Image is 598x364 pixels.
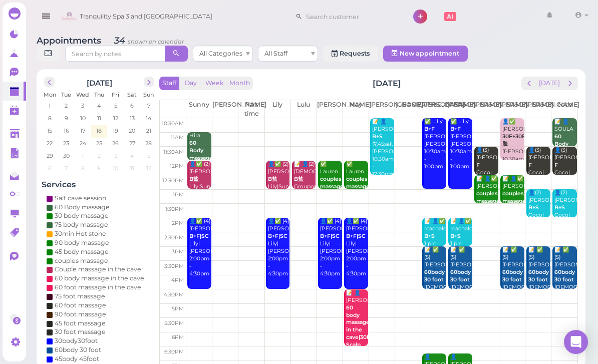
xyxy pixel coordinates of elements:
div: 👤✅ (4) [PERSON_NAME] Lily|[PERSON_NAME]|May|Sunny 2:00pm - 4:30pm [320,218,342,277]
span: 1 [81,151,85,160]
div: 📝 👤✅ [PERSON_NAME] Couple's massage [PERSON_NAME] |[PERSON_NAME] 12:30pm - 1:30pm [476,175,498,265]
button: next [562,77,578,90]
th: [PERSON_NAME] [369,100,395,118]
b: 60 Body massage [554,133,578,155]
b: 60body 30 foot [554,269,575,283]
div: 📝 ✅ (5) [PERSON_NAME] [DEMOGRAPHIC_DATA] Coco|[PERSON_NAME]|[PERSON_NAME] |[PERSON_NAME]|[PERSON_... [450,246,472,358]
div: 👤(3) [PERSON_NAME] Coco|[PERSON_NAME] |[PERSON_NAME] 11:30am - 12:30pm [554,147,576,221]
b: B+S [450,233,461,239]
div: Open Intercom Messenger [564,330,588,354]
span: 21 [145,126,152,135]
span: 2 [64,101,69,110]
th: [PERSON_NAME] [421,100,447,118]
b: couples massage [502,190,526,204]
span: 2:30pm [164,234,184,241]
b: 60 Body massage [189,140,213,161]
b: B+F [424,126,435,132]
b: B盐 [294,176,304,182]
span: 23 [62,139,70,148]
b: 60body 30 foot [424,269,445,283]
span: 12 [145,164,152,173]
span: 11 [129,164,135,173]
span: Wed [76,91,89,98]
span: 6pm [172,334,184,340]
input: Search customer [303,9,400,25]
b: B+F|SC [268,233,287,239]
b: F [554,162,558,168]
div: ✅ Lauren [PERSON_NAME]|May 12:00pm - 1:00pm [346,161,368,220]
span: 6 [129,101,135,110]
th: [PERSON_NAME] [447,100,473,118]
th: Coco [551,100,577,118]
b: B+S [554,204,565,211]
span: 28 [144,139,153,148]
div: 75 foot massage [55,292,105,301]
span: 29 [46,151,54,160]
h2: [DATE] [373,78,401,89]
b: B+S [372,133,383,140]
th: Part time [238,100,264,118]
span: Thu [94,91,104,98]
span: 3pm [172,248,184,255]
span: 12:30pm [162,177,184,184]
div: 60 Body massage [55,203,110,212]
a: Requests [323,46,378,62]
th: [PERSON_NAME] [212,100,238,118]
input: Search by notes [65,46,165,62]
span: 16 [63,126,70,135]
small: shown on calendar [128,38,184,45]
b: B盐 [268,176,277,182]
b: F [476,162,480,168]
b: F [528,162,532,168]
div: 📝 👤✅ [PERSON_NAME] Couple's massage [PERSON_NAME] |[PERSON_NAME] 12:30pm - 1:30pm [502,175,524,265]
span: 24 [79,139,87,148]
button: Month [226,77,253,90]
div: 60 foot massage [55,301,106,310]
div: 👤✅ (4) [PERSON_NAME] Lily|[PERSON_NAME]|May|Sunny 2:00pm - 4:30pm [267,218,290,277]
div: 👤✅ (4) [PERSON_NAME] Lily|[PERSON_NAME]|May|Sunny 2:00pm - 4:30pm [189,218,211,277]
div: 30 body massage [55,211,109,220]
div: 📝 👤(2) [DEMOGRAPHIC_DATA] Groupon 已经扫了 3/26 Lulu 12:00pm - 1:00pm [293,161,316,235]
span: New appointment [400,50,459,57]
span: 14 [145,114,152,123]
button: Week [202,77,227,90]
div: 👤(2) [PERSON_NAME] Coco|[PERSON_NAME] 1:00pm - 2:00pm [528,189,550,249]
div: 👤✅ (4) [PERSON_NAME] Lily|[PERSON_NAME]|May|Sunny 2:00pm - 4:30pm [346,218,368,277]
div: couples massage [55,256,108,265]
div: 👤✅ (2) [PERSON_NAME] Lily|Sunny 12:00pm - 1:00pm [267,161,290,213]
div: 75 body massage [55,220,108,229]
div: 45 foot massage [55,319,106,328]
div: 90 body massage [55,238,109,247]
b: couples massage [476,190,500,204]
span: 3 [80,101,85,110]
div: 📝 ✅ (5) [PERSON_NAME] [DEMOGRAPHIC_DATA] Coco|[PERSON_NAME]|[PERSON_NAME] |[PERSON_NAME]|[PERSON_... [424,246,446,358]
span: 25 [95,139,103,148]
th: Lily [264,100,290,118]
b: B+F|SC [320,233,340,239]
span: 4 [96,101,102,110]
span: 4pm [171,277,184,283]
div: 📝 ✅ (5) [PERSON_NAME] [DEMOGRAPHIC_DATA] Coco|[PERSON_NAME]|[PERSON_NAME] |[PERSON_NAME]|[PERSON_... [554,246,576,358]
span: 11 [96,114,102,123]
th: [PERSON_NAME] [525,100,551,118]
b: 60body 30 foot [528,269,549,283]
span: 8 [80,164,86,173]
span: 3 [113,151,118,160]
th: Sunny [186,100,212,118]
button: Staff [159,77,179,90]
span: 19 [112,126,119,135]
div: ✅ Lilly [PERSON_NAME]|[PERSON_NAME] 10:30am - 1:00pm [450,118,472,170]
span: 17 [79,126,86,135]
span: 12 [112,114,119,123]
th: [PERSON_NAME] [317,100,343,118]
div: 60body 30 foot [55,345,101,354]
span: 7 [64,164,69,173]
span: 11:30am [163,149,184,155]
span: 7 [146,101,151,110]
b: couples massage [346,176,370,190]
span: Mon [44,91,56,98]
div: ✅ Lauren [PERSON_NAME]|May 12:00pm - 1:00pm [320,161,342,220]
span: 3:30pm [164,263,184,269]
span: 13 [129,114,136,123]
span: 15 [46,126,53,135]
